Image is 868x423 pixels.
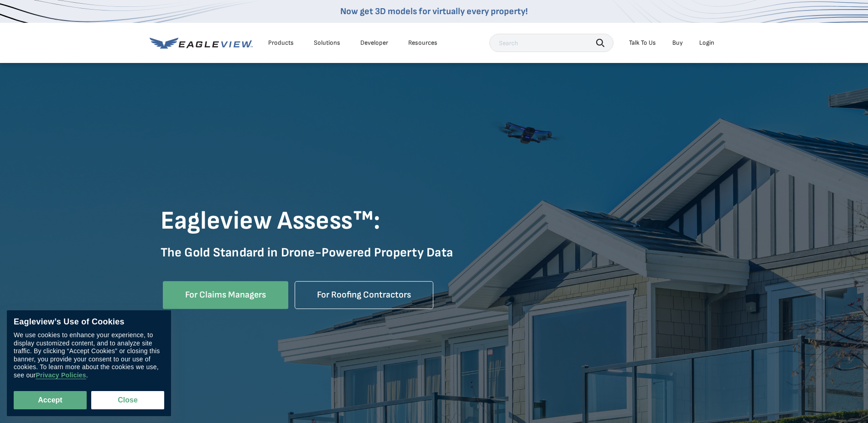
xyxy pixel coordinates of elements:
[268,39,294,47] div: Products
[14,391,87,409] button: Accept
[161,245,453,260] strong: The Gold Standard in Drone-Powered Property Data
[672,39,683,47] a: Buy
[163,281,288,309] a: For Claims Managers
[36,372,86,380] a: Privacy Policies
[14,317,164,327] div: Eagleview’s Use of Cookies
[295,281,433,309] a: For Roofing Contractors
[161,205,708,237] h1: Eagleview Assess™:
[314,39,340,47] div: Solutions
[360,39,388,47] a: Developer
[629,39,656,47] div: Talk To Us
[408,39,437,47] div: Resources
[14,332,164,380] div: We use cookies to enhance your experience, to display customized content, and to analyze site tra...
[340,6,528,17] a: Now get 3D models for virtually every property!
[91,391,164,409] button: Close
[699,39,714,47] div: Login
[489,34,613,52] input: Search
